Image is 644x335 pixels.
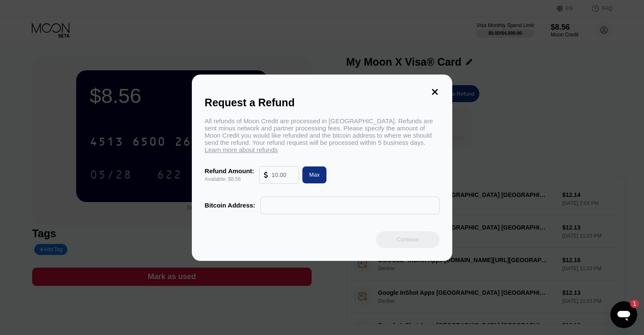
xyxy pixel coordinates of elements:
div: All refunds of Moon Credit are processed in [GEOGRAPHIC_DATA]. Refunds are sent minus network and... [205,117,439,153]
input: 10.00 [271,166,294,183]
div: Bitcoin Address: [205,202,255,209]
iframe: Button to launch messaging window, 1 unread message [610,301,637,328]
div: Max [309,171,320,178]
iframe: Number of unread messages [622,299,639,308]
div: Request a Refund [205,97,439,109]
div: Max [299,166,326,183]
div: Refund Amount: [205,167,254,174]
span: Learn more about refunds [205,146,278,153]
div: Available: $8.56 [205,176,254,182]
